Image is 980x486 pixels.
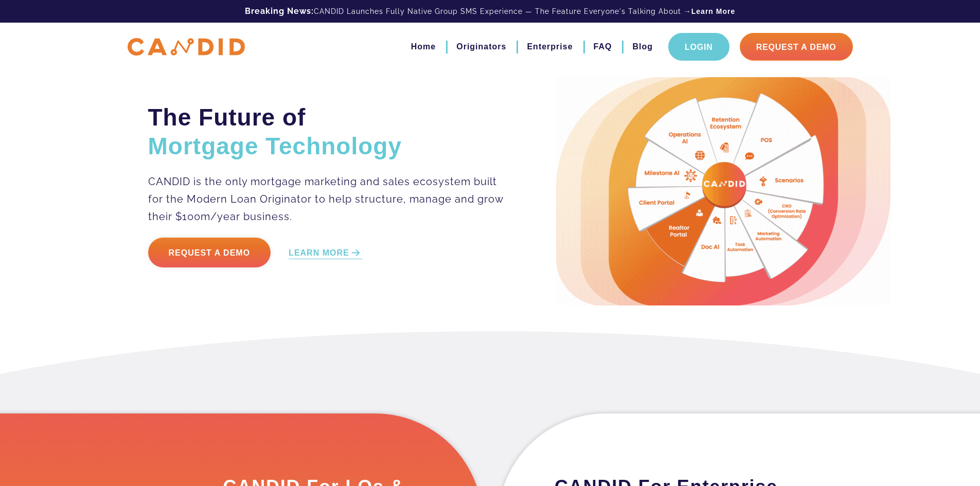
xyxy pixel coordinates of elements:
h2: The Future of [148,103,505,160]
span: Mortgage Technology [148,133,402,159]
img: Candid Hero Image [556,77,890,305]
b: Breaking News: [245,6,314,16]
a: Home [411,38,436,56]
a: Learn More [691,6,735,16]
a: FAQ [594,38,612,56]
a: Request A Demo [740,33,853,61]
img: CANDID APP [128,38,245,56]
a: LEARN MORE [289,247,362,259]
a: Originators [456,38,506,56]
a: Request a Demo [148,238,271,267]
p: CANDID is the only mortgage marketing and sales ecosystem built for the Modern Loan Originator to... [148,173,505,225]
a: Enterprise [527,38,573,56]
a: Login [668,33,729,61]
a: Blog [632,38,653,56]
